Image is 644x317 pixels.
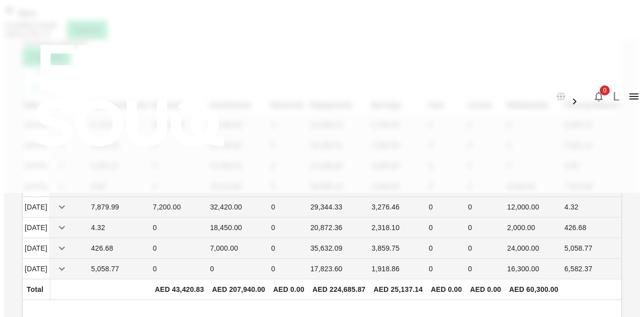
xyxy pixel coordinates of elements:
button: 0 [589,86,609,107]
td: [DATE] [23,218,51,238]
div: 0 [271,243,306,253]
div: 3,276.46 [372,202,425,212]
td: [DATE] [23,197,51,218]
div: 3,859.75 [372,243,425,253]
div: 35,632.09 [310,243,368,253]
div: 7,879.99 [91,202,149,212]
div: 0 [153,223,206,233]
div: 426.68 [91,243,149,253]
div: 0 [271,202,306,212]
div: 5,058.77 [91,264,149,274]
span: Expand [55,264,69,272]
div: 4.32 [565,202,619,212]
div: 5,058.77 [565,243,619,253]
div: 0 [468,202,503,212]
button: L [609,89,624,104]
div: 17,823.60 [310,264,368,274]
div: 6,582.37 [565,264,619,274]
span: Expand [55,223,69,231]
button: Expand [55,262,69,276]
div: 2,000.00 [507,223,560,233]
div: AED 224,685.87 [312,283,366,295]
span: Expand [55,244,69,252]
div: 0 [468,243,503,253]
div: AED 0.00 [431,283,462,295]
div: 32,420.00 [210,202,267,212]
span: Expand [55,202,69,210]
span: 0 [600,85,610,95]
div: 0 [210,264,267,274]
div: 0 [429,202,464,212]
div: AED 207,940.00 [212,283,265,295]
div: 426.68 [565,223,619,233]
div: 0 [468,264,503,274]
td: [DATE] [23,259,51,279]
div: 0 [271,223,306,233]
div: 7,000.00 [210,243,267,253]
div: AED 60,300.00 [509,283,558,295]
div: 2,318.10 [372,223,425,233]
div: 0 [153,264,206,274]
div: 16,300.00 [507,264,560,274]
div: 0 [429,223,464,233]
button: Expand [55,241,69,255]
button: Expand [55,221,69,235]
div: 0 [271,264,306,274]
div: AED 0.00 [470,283,501,295]
td: [DATE] [23,238,51,259]
div: 7,200.00 [153,202,206,212]
div: 0 [153,243,206,253]
div: AED 43,420.83 [155,283,204,295]
div: 18,450.00 [210,223,267,233]
div: 24,000.00 [507,243,560,253]
div: 4.32 [91,223,149,233]
button: Expand [55,200,69,214]
span: العربية [569,85,589,93]
div: 20,872.36 [310,223,368,233]
div: 0 [429,264,464,274]
div: AED 25,137.14 [374,283,423,295]
div: 12,000.00 [507,202,560,212]
div: 29,344.33 [310,202,368,212]
div: Total [27,283,47,295]
div: 1,918.86 [372,264,425,274]
div: 0 [468,223,503,233]
div: 0 [429,243,464,253]
div: AED 0.00 [273,283,304,295]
